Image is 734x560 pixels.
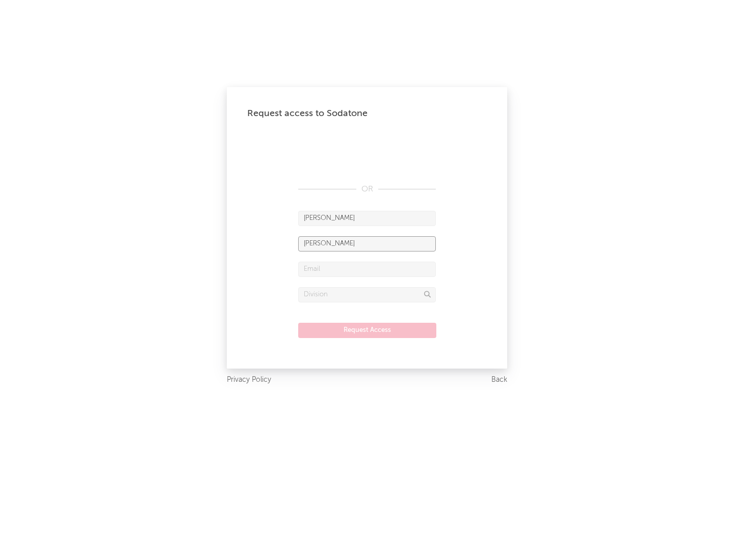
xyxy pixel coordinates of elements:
[227,374,271,386] a: Privacy Policy
[247,107,487,120] div: Request access to Sodatone
[298,236,436,251] input: Last Name
[298,183,436,195] div: OR
[298,211,436,226] input: First Name
[491,374,507,386] a: Back
[298,262,436,277] input: Email
[298,287,436,302] input: Division
[298,323,436,338] button: Request Access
